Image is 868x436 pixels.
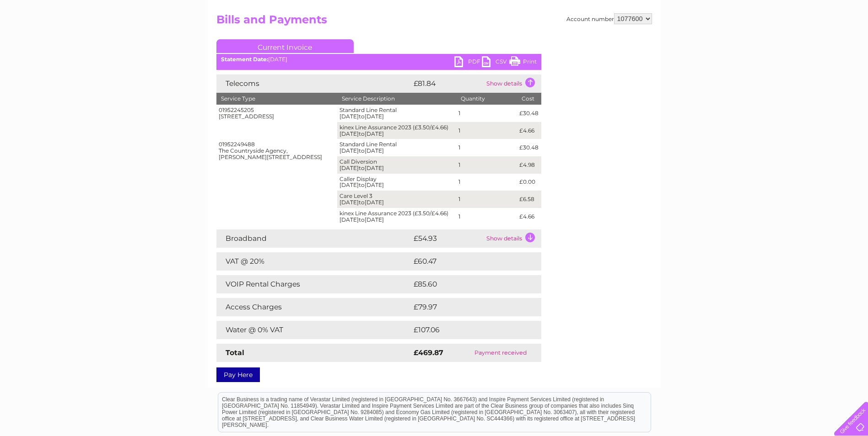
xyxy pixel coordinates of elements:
[216,93,337,105] th: Service Type
[411,74,484,93] td: £81.84
[484,74,541,93] td: Show details
[337,156,457,174] td: Call Diversion [DATE] [DATE]
[456,139,517,156] td: 1
[456,156,517,174] td: 1
[456,208,517,225] td: 1
[219,107,335,120] div: 01952245205 [STREET_ADDRESS]
[484,229,541,248] td: Show details
[460,344,541,362] td: Payment received
[838,39,859,46] a: Log out
[337,139,457,156] td: Standard Line Rental [DATE] [DATE]
[695,5,759,16] a: 0333 014 3131
[517,208,541,225] td: £4.66
[411,275,523,293] td: £85.60
[216,252,411,271] td: VAT @ 20%
[411,298,523,316] td: £79.97
[359,147,365,154] span: to
[337,191,457,208] td: Care Level 3 [DATE] [DATE]
[454,56,482,69] a: PDF
[517,191,541,208] td: £6.58
[216,275,411,293] td: VOIP Rental Charges
[337,93,457,105] th: Service Description
[216,229,411,248] td: Broadband
[482,56,509,69] a: CSV
[414,348,443,357] strong: £469.87
[216,56,541,63] div: [DATE]
[517,156,541,174] td: £4.98
[807,39,830,46] a: Contact
[218,5,651,44] div: Clear Business is a trading name of Verastar Limited (registered in [GEOGRAPHIC_DATA] No. 3667643...
[456,105,517,122] td: 1
[456,191,517,208] td: 1
[517,174,541,191] td: £0.00
[517,105,541,122] td: £30.48
[221,56,268,63] b: Statement Date:
[337,122,457,139] td: kinex Line Assurance 2023 (£3.50/£4.66) [DATE] [DATE]
[755,39,783,46] a: Telecoms
[216,298,411,316] td: Access Charges
[359,130,365,137] span: to
[411,229,484,248] td: £54.93
[517,139,541,156] td: £30.48
[216,39,354,53] a: Current Invoice
[517,93,541,105] th: Cost
[30,24,77,52] img: logo.png
[216,13,652,31] h2: Bills and Payments
[566,13,652,24] div: Account number
[337,208,457,225] td: kinex Line Assurance 2023 (£3.50/£4.66) [DATE] [DATE]
[359,165,365,171] span: to
[788,39,802,46] a: Blog
[216,321,411,339] td: Water @ 0% VAT
[730,39,750,46] a: Energy
[456,93,517,105] th: Quantity
[509,56,537,69] a: Print
[411,321,524,339] td: £107.06
[359,199,365,206] span: to
[456,174,517,191] td: 1
[456,122,517,139] td: 1
[216,74,411,93] td: Telecoms
[337,174,457,191] td: Caller Display [DATE] [DATE]
[226,348,244,357] strong: Total
[337,105,457,122] td: Standard Line Rental [DATE] [DATE]
[219,141,335,160] div: 01952249488 The Countryside Agency, [PERSON_NAME][STREET_ADDRESS]
[517,122,541,139] td: £4.66
[359,216,365,223] span: to
[411,252,523,271] td: £60.47
[359,181,365,188] span: to
[707,39,724,46] a: Water
[359,113,365,120] span: to
[216,367,260,382] a: Pay Here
